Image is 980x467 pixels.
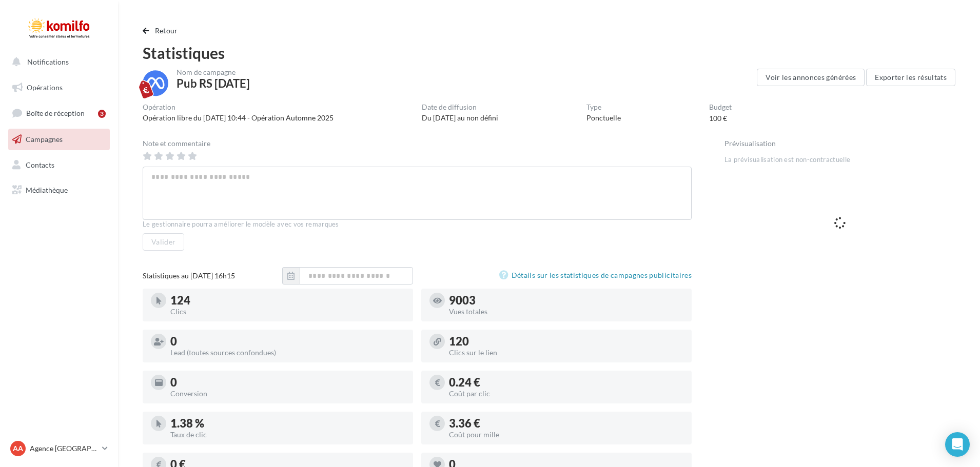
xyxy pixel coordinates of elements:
div: 9003 [449,295,683,306]
a: Opérations [6,77,112,98]
div: Le gestionnaire pourra améliorer le modèle avec vos remarques [143,220,692,229]
div: 100 € [709,113,727,124]
a: AA Agence [GEOGRAPHIC_DATA] [8,439,110,458]
div: Nom de campagne [177,69,250,76]
span: Contacts [26,160,54,169]
div: Vues totales [449,308,683,315]
button: Voir les annonces générées [757,69,865,86]
div: Conversion [170,390,405,397]
div: 3.36 € [449,418,683,429]
a: Détails sur les statistiques de campagnes publicitaires [499,269,692,281]
span: Campagnes [26,135,63,144]
a: Campagnes [6,129,112,150]
div: Clics sur le lien [449,349,683,356]
div: Opération [143,104,334,111]
div: Du [DATE] au non défini [422,113,498,123]
div: Budget [709,104,732,111]
span: Boîte de réception [26,109,85,117]
div: 0 [170,336,405,347]
div: Pub RS [DATE] [177,78,250,89]
div: Ponctuelle [586,113,621,123]
p: Agence [GEOGRAPHIC_DATA] [30,443,98,454]
div: Statistiques [143,45,955,60]
span: Médiathèque [26,186,68,194]
a: Boîte de réception3 [6,102,112,124]
div: Coût pour mille [449,431,683,438]
div: Note et commentaire [143,140,692,147]
div: Lead (toutes sources confondues) [170,349,405,356]
div: 0 [170,377,405,388]
div: Coût par clic [449,390,683,397]
span: Retour [155,26,178,35]
a: Médiathèque [6,179,112,201]
div: Taux de clic [170,431,405,438]
button: Exporter les résultats [866,69,955,86]
div: Date de diffusion [422,104,498,111]
button: Retour [143,25,182,37]
span: Opérations [27,83,63,92]
span: Notifications [27,57,69,66]
div: Prévisualisation [724,140,955,147]
div: Type [586,104,621,111]
div: 124 [170,295,405,306]
div: 3 [98,110,106,118]
div: Statistiques au [DATE] 16h15 [143,271,282,281]
div: Open Intercom Messenger [945,432,970,457]
div: 120 [449,336,683,347]
div: 1.38 % [170,418,405,429]
span: AA [13,443,23,454]
button: Notifications [6,51,108,73]
button: Valider [143,233,184,251]
div: Opération libre du [DATE] 10:44 - Opération Automne 2025 [143,113,334,123]
div: Clics [170,308,405,315]
a: Contacts [6,154,112,176]
div: 0.24 € [449,377,683,388]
